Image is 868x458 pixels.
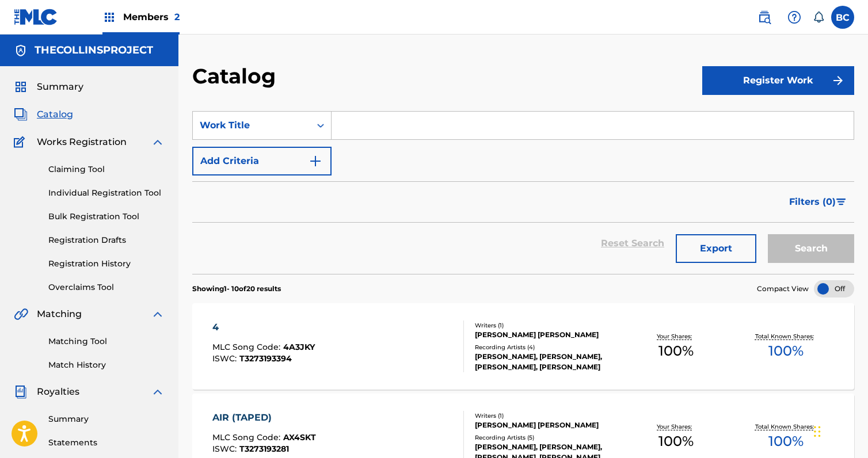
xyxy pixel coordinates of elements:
span: T3273193281 [239,444,289,454]
span: 100 % [768,341,804,361]
a: Summary [48,413,165,425]
img: Matching [14,307,28,321]
img: search [757,10,771,24]
img: 9d2ae6d4665cec9f34b9.svg [309,154,322,168]
div: Drag [814,414,821,449]
img: Top Rightsholders [102,10,116,24]
img: expand [151,135,165,149]
img: Royalties [14,385,28,399]
div: 4 [212,320,315,334]
img: Works Registration [14,135,29,149]
span: ISWC : [212,444,239,454]
p: Your Shares: [657,332,695,341]
a: Bulk Registration Tool [48,211,165,223]
span: Compact View [757,284,809,294]
span: Catalog [37,108,73,121]
img: help [787,10,801,24]
p: Total Known Shares: [755,332,817,341]
span: 100 % [658,431,694,452]
span: 4A3JKY [283,342,315,352]
a: CatalogCatalog [14,108,73,121]
div: Writers ( 1 ) [475,321,621,330]
p: Total Known Shares: [755,422,817,431]
span: ISWC : [212,353,239,364]
h5: THECOLLINSPROJECT [35,44,153,57]
img: Catalog [14,108,28,121]
a: Registration History [48,258,165,270]
span: T3273193394 [239,353,292,364]
p: Showing 1 - 10 of 20 results [192,284,281,294]
a: Match History [48,359,165,371]
div: Recording Artists ( 5 ) [475,433,621,442]
a: Public Search [753,6,776,29]
img: MLC Logo [14,9,58,25]
button: Register Work [702,66,855,95]
span: 100 % [768,431,804,452]
span: Summary [37,80,83,94]
div: [PERSON_NAME], [PERSON_NAME], [PERSON_NAME], [PERSON_NAME] [475,352,621,372]
span: MLC Song Code : [212,432,283,442]
div: Work Title [200,119,303,132]
img: expand [151,307,165,321]
span: MLC Song Code : [212,342,283,352]
span: Works Registration [37,135,127,149]
span: Royalties [37,385,79,399]
span: AX4SKT [283,432,316,442]
span: Filters ( 0 ) [789,195,836,209]
div: Recording Artists ( 4 ) [475,343,621,352]
span: 100 % [658,341,694,361]
a: Claiming Tool [48,163,165,175]
a: SummarySummary [14,80,83,94]
div: [PERSON_NAME] [PERSON_NAME] [475,420,621,430]
a: Registration Drafts [48,234,165,246]
img: filter [836,199,846,205]
span: Members [123,10,180,24]
a: Individual Registration Tool [48,187,165,199]
img: Summary [14,80,28,94]
iframe: Resource Center [836,292,868,384]
a: Matching Tool [48,335,165,348]
div: User Menu [831,6,854,29]
button: Filters (0) [782,188,854,216]
form: Search Form [192,111,854,274]
button: Export [676,234,756,263]
a: Statements [48,437,165,449]
div: Notifications [813,12,824,23]
img: Accounts [14,44,28,58]
div: Writers ( 1 ) [475,411,621,420]
img: expand [151,385,165,399]
img: f7272a7cc735f4ea7f67.svg [831,74,845,87]
span: Matching [37,307,82,321]
iframe: Chat Widget [810,403,868,458]
a: 4MLC Song Code:4A3JKYISWC:T3273193394Writers (1)[PERSON_NAME] [PERSON_NAME]Recording Artists (4)[... [192,303,854,390]
div: [PERSON_NAME] [PERSON_NAME] [475,330,621,340]
p: Your Shares: [657,422,695,431]
a: Overclaims Tool [48,281,165,293]
div: Help [783,6,806,29]
h2: Catalog [192,63,281,89]
span: 2 [174,12,180,22]
button: Add Criteria [192,147,332,175]
div: AIR (TAPED) [212,411,316,425]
